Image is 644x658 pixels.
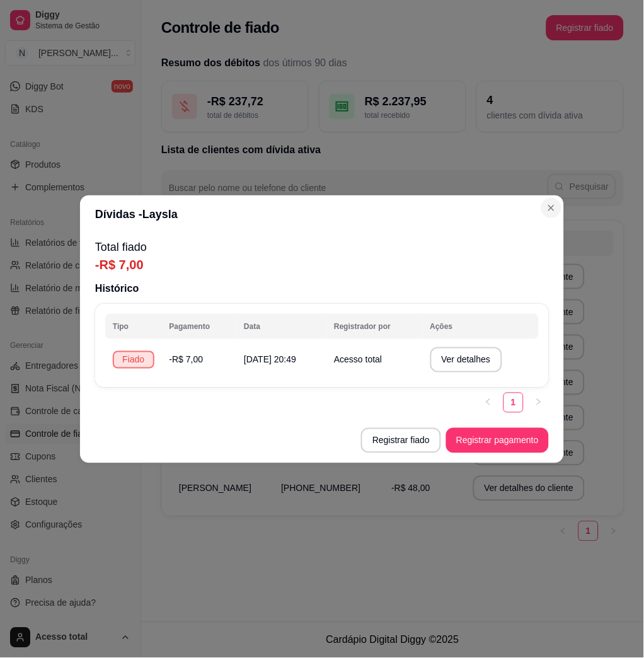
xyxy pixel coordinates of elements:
[334,355,382,365] span: Acesso total
[162,314,237,339] th: Pagamento
[485,398,492,406] span: left
[430,347,502,372] button: Ver detalhes
[478,393,498,413] li: Previous Page
[541,198,561,218] button: Close
[80,195,564,233] header: Dívidas - Laysla
[95,256,549,274] p: -R$ 7,00
[503,393,524,413] li: 1
[529,393,549,413] li: Next Page
[478,393,498,413] button: left
[446,428,549,453] button: Registrar pagamento
[326,314,422,339] th: Registrador por
[529,393,549,413] button: right
[244,355,296,365] span: [DATE] 20:49
[95,238,549,256] p: Total fiado
[95,281,549,296] p: Histórico
[162,342,237,378] td: -R$ 7,00
[113,351,154,369] div: Fiado
[361,428,441,453] button: Registrar fiado
[423,314,539,339] th: Ações
[105,314,162,339] th: Tipo
[535,398,543,406] span: right
[236,314,326,339] th: Data
[504,393,523,412] a: 1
